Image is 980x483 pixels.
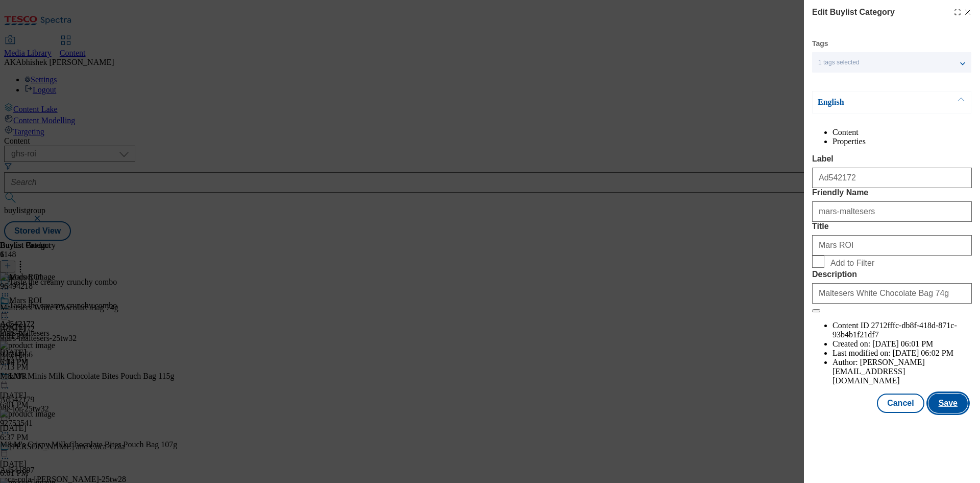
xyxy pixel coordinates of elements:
input: Enter Friendly Name [812,201,972,222]
label: Tags [812,41,828,47]
input: Enter Label [812,168,972,188]
input: Enter Title [812,235,972,256]
h4: Edit Buylist Category [812,6,895,18]
span: [PERSON_NAME][EMAIL_ADDRESS][DOMAIN_NAME] [832,358,925,385]
button: 1 tags selected [812,52,971,73]
button: Cancel [877,394,924,413]
button: Save [928,394,968,413]
li: Content [832,128,972,137]
label: Description [812,270,972,279]
span: [DATE] 06:01 PM [872,339,933,348]
li: Properties [832,137,972,146]
li: Content ID [832,321,972,339]
p: English [818,97,925,107]
input: Enter Description [812,283,972,304]
span: 1 tags selected [818,59,860,66]
label: Friendly Name [812,188,972,197]
li: Created on: [832,339,972,349]
span: [DATE] 06:02 PM [893,349,953,357]
li: Last modified on: [832,349,972,358]
span: Add to Filter [830,259,874,268]
li: Author: [832,358,972,385]
span: 2712fffc-db8f-418d-871c-93b4b1f21df7 [832,321,957,339]
label: Title [812,222,972,231]
label: Label [812,154,972,164]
